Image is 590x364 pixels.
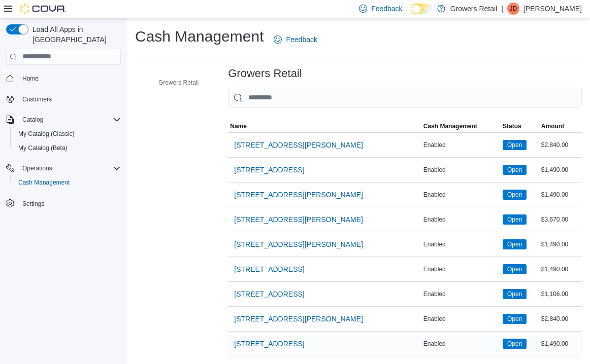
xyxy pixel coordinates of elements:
[507,165,522,174] span: Open
[286,34,317,45] span: Feedback
[10,127,125,141] button: My Catalog (Classic)
[539,189,582,201] div: $1,490.00
[539,139,582,151] div: $2,840.00
[18,198,48,210] a: Settings
[158,79,199,87] span: Growers Retail
[503,264,527,274] span: Open
[18,72,43,85] a: Home
[503,289,527,299] span: Open
[228,120,421,132] button: Name
[230,309,367,329] button: [STREET_ADDRESS][PERSON_NAME]
[14,176,121,189] span: Cash Management
[503,339,527,349] span: Open
[2,196,125,210] button: Settings
[14,128,121,140] span: My Catalog (Classic)
[14,176,74,189] a: Cash Management
[371,4,402,14] span: Feedback
[14,128,79,140] a: My Catalog (Classic)
[2,113,125,127] button: Catalog
[411,14,411,15] span: Dark Mode
[18,72,121,85] span: Home
[510,3,517,15] span: JD
[2,92,125,106] button: Customers
[503,214,527,225] span: Open
[230,334,308,354] button: [STREET_ADDRESS]
[230,234,367,254] button: [STREET_ADDRESS][PERSON_NAME]
[10,141,125,155] button: My Catalog (Beta)
[270,29,321,50] a: Feedback
[14,142,72,154] a: My Catalog (Beta)
[18,197,121,209] span: Settings
[507,3,519,15] div: Jodi Duke
[230,259,308,279] button: [STREET_ADDRESS]
[230,185,367,205] button: [STREET_ADDRESS][PERSON_NAME]
[503,314,527,324] span: Open
[421,263,501,275] div: Enabled
[421,213,501,226] div: Enabled
[2,161,125,175] button: Operations
[539,288,582,300] div: $1,106.00
[20,4,66,14] img: Cova
[503,122,521,130] span: Status
[523,3,582,15] p: [PERSON_NAME]
[539,164,582,176] div: $1,490.00
[507,190,522,199] span: Open
[421,139,501,151] div: Enabled
[18,114,47,126] button: Catalog
[503,140,527,150] span: Open
[539,120,582,132] button: Amount
[421,288,501,300] div: Enabled
[539,238,582,250] div: $1,490.00
[421,164,501,176] div: Enabled
[10,175,125,190] button: Cash Management
[507,289,522,299] span: Open
[503,165,527,175] span: Open
[423,122,477,130] span: Cash Management
[234,264,304,274] span: [STREET_ADDRESS]
[18,144,68,152] span: My Catalog (Beta)
[22,116,43,124] span: Catalog
[230,209,367,230] button: [STREET_ADDRESS][PERSON_NAME]
[539,213,582,226] div: $3,670.00
[135,26,264,47] h1: Cash Management
[503,239,527,249] span: Open
[2,71,125,86] button: Home
[230,122,247,130] span: Name
[421,338,501,350] div: Enabled
[541,122,564,130] span: Amount
[18,93,121,105] span: Customers
[234,214,363,225] span: [STREET_ADDRESS][PERSON_NAME]
[228,67,302,80] h3: Growers Retail
[234,140,363,150] span: [STREET_ADDRESS][PERSON_NAME]
[230,135,367,155] button: [STREET_ADDRESS][PERSON_NAME]
[6,67,121,237] nav: Complex example
[539,313,582,325] div: $2,840.00
[18,162,56,174] button: Operations
[501,3,503,15] p: |
[507,265,522,274] span: Open
[234,339,304,349] span: [STREET_ADDRESS]
[18,162,121,174] span: Operations
[507,339,522,348] span: Open
[230,160,308,180] button: [STREET_ADDRESS]
[421,313,501,325] div: Enabled
[507,140,522,150] span: Open
[501,120,539,132] button: Status
[507,215,522,224] span: Open
[18,178,70,187] span: Cash Management
[234,289,304,299] span: [STREET_ADDRESS]
[507,314,522,323] span: Open
[411,4,432,14] input: Dark Mode
[14,142,121,154] span: My Catalog (Beta)
[421,189,501,201] div: Enabled
[234,314,363,324] span: [STREET_ADDRESS][PERSON_NAME]
[22,75,39,83] span: Home
[507,240,522,249] span: Open
[234,239,363,249] span: [STREET_ADDRESS][PERSON_NAME]
[28,24,121,45] span: Load All Apps in [GEOGRAPHIC_DATA]
[539,263,582,275] div: $1,490.00
[18,93,56,105] a: Customers
[22,95,52,103] span: Customers
[421,120,501,132] button: Cash Management
[234,190,363,200] span: [STREET_ADDRESS][PERSON_NAME]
